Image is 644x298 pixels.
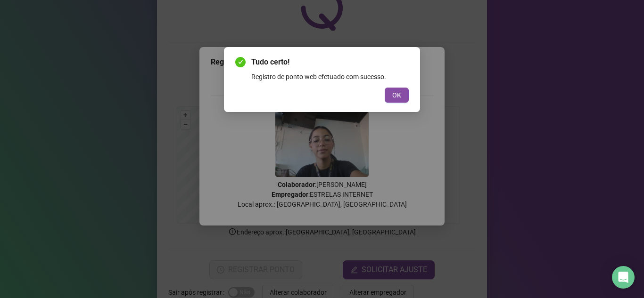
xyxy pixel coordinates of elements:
[251,56,409,68] span: Tudo certo!
[235,57,246,67] span: check-circle
[612,266,635,289] div: Open Intercom Messenger
[385,88,409,103] button: OK
[392,90,401,100] span: OK
[251,72,409,82] div: Registro de ponto web efetuado com sucesso.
